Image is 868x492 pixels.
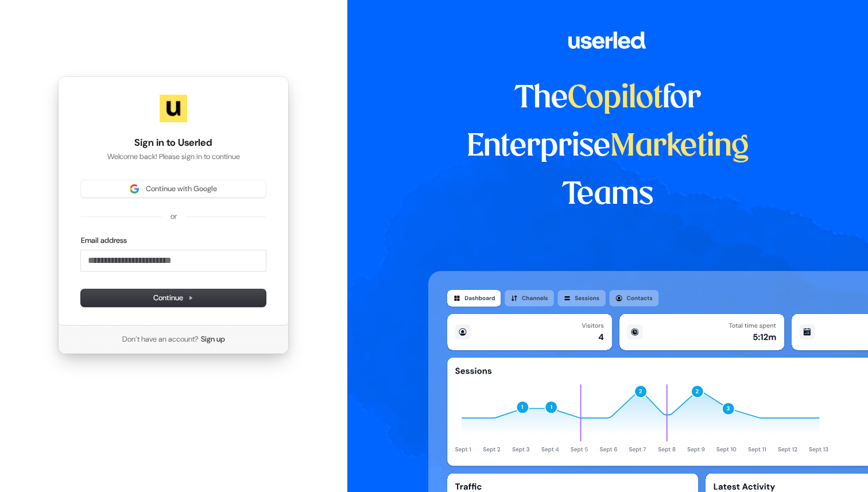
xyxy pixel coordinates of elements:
span: Marketing [610,132,749,162]
img: Userled [160,95,187,122]
span: Continue with Google [146,184,217,194]
h1: Sign in to Userled [81,136,266,150]
img: Sign in with Google [130,184,139,193]
p: or [170,211,177,222]
p: Welcome back! Please sign in to continue [81,152,266,162]
a: Sign up [201,334,225,344]
span: Don’t have an account? [122,334,199,344]
span: Copilot [568,84,662,114]
h1: The for Enterprise Teams [428,75,787,219]
span: Continue [153,293,193,303]
button: Continue [81,289,266,307]
label: Email address [81,235,127,246]
button: Sign in with GoogleContinue with Google [81,180,266,197]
